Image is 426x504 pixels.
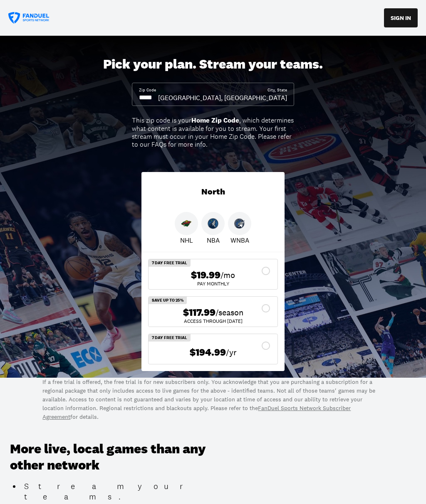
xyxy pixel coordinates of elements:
img: Wild [181,218,192,229]
div: 7 Day Free Trial [149,259,191,267]
img: Timberwolves [208,218,218,229]
span: /mo [220,269,235,281]
h3: More live, local games than any other network [10,441,225,473]
span: /season [215,307,243,318]
div: Pay Monthly [155,281,271,286]
b: Home Zip Code [191,116,239,125]
div: Zip Code [139,87,156,93]
div: ACCESS THROUGH [DATE] [155,319,271,324]
p: WNBA [230,235,249,245]
div: North [141,172,285,212]
div: [GEOGRAPHIC_DATA], [GEOGRAPHIC_DATA] [158,93,287,102]
span: $117.99 [183,307,215,319]
span: $19.99 [191,269,220,281]
p: NBA [207,235,220,245]
span: /yr [226,347,237,358]
div: 7 Day Free Trial [149,334,191,342]
div: City, State [267,87,287,93]
p: NHL [180,235,193,245]
span: $194.99 [190,347,226,359]
p: If a free trial is offered, the free trial is for new subscribers only. You acknowledge that you ... [42,378,383,421]
div: This zip code is your , which determines what content is available for you to stream. Your first ... [132,116,294,148]
div: SAVE UP TO 25% [149,297,187,304]
div: Pick your plan. Stream your teams. [103,57,323,72]
button: SIGN IN [384,8,418,27]
img: Lynx [234,218,245,229]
